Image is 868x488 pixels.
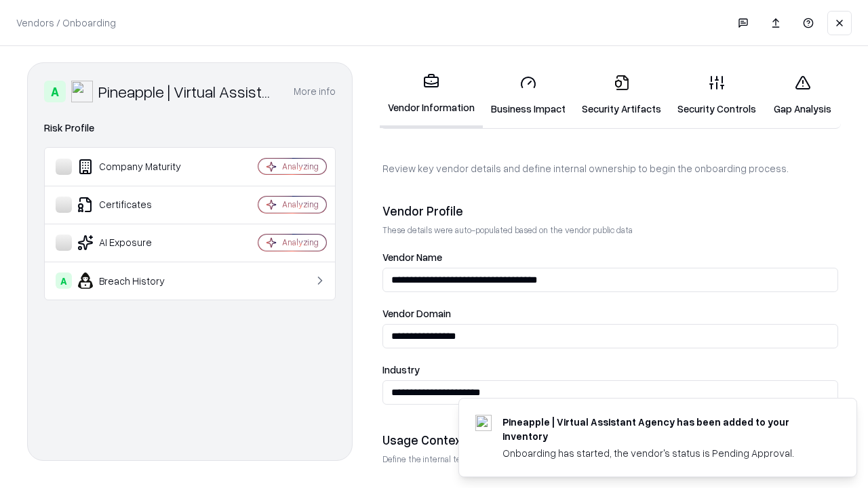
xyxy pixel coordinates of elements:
div: AI Exposure [56,235,218,251]
div: Risk Profile [44,120,336,136]
div: Usage Context [382,432,838,448]
p: Define the internal team and reason for using this vendor. This helps assess business relevance a... [382,453,838,465]
img: Pineapple | Virtual Assistant Agency [71,81,93,102]
div: Analyzing [282,237,319,248]
button: More info [294,79,336,104]
p: Vendors / Onboarding [16,16,116,30]
div: Company Maturity [56,159,218,175]
a: Security Controls [669,64,764,127]
div: Pineapple | Virtual Assistant Agency [98,81,277,102]
div: A [56,272,72,289]
div: Pineapple | Virtual Assistant Agency has been added to your inventory [502,415,824,443]
a: Vendor Information [380,62,483,128]
label: Vendor Name [382,252,838,262]
label: Industry [382,365,838,375]
p: These details were auto-populated based on the vendor public data [382,224,838,236]
div: Analyzing [282,161,319,172]
div: A [44,81,66,102]
img: trypineapple.com [475,415,492,431]
p: Review key vendor details and define internal ownership to begin the onboarding process. [382,161,838,176]
div: Analyzing [282,199,319,210]
label: Vendor Domain [382,308,838,319]
div: Breach History [56,272,218,289]
a: Security Artifacts [574,64,669,127]
div: Certificates [56,197,218,213]
div: Onboarding has started, the vendor's status is Pending Approval. [502,446,824,460]
div: Vendor Profile [382,203,838,219]
a: Gap Analysis [764,64,841,127]
a: Business Impact [483,64,574,127]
